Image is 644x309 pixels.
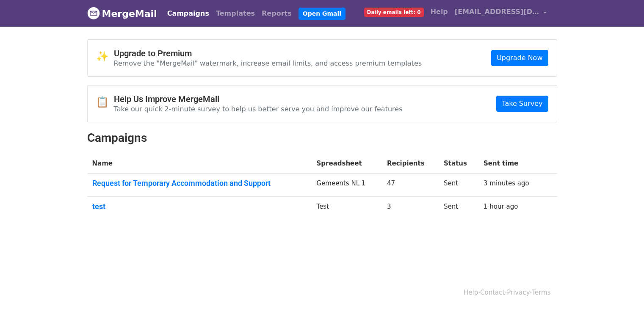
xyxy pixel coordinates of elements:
[114,94,403,104] h4: Help Us Improve MergeMail
[364,8,424,17] span: Daily emails left: 0
[96,96,114,108] span: 📋
[382,174,439,197] td: 47
[114,48,422,58] h4: Upgrade to Premium
[258,5,295,22] a: Reports
[92,179,307,188] a: Request for Temporary Accommodation and Support
[312,174,382,197] td: Gemeents NL 1
[478,154,545,174] th: Sent time
[532,289,550,296] a: Terms
[92,202,307,211] a: test
[87,7,100,19] img: MergeMail logo
[484,179,529,187] a: 3 minutes ago
[480,289,505,296] a: Contact
[382,196,439,219] td: 3
[96,50,114,63] span: ✨
[451,3,550,23] a: [EMAIL_ADDRESS][DOMAIN_NAME]
[312,196,382,219] td: Test
[427,3,451,20] a: Help
[455,7,539,17] span: [EMAIL_ADDRESS][DOMAIN_NAME]
[87,154,312,174] th: Name
[491,50,548,66] a: Upgrade Now
[464,289,478,296] a: Help
[87,131,557,145] h2: Campaigns
[299,8,345,20] a: Open Gmail
[361,3,427,20] a: Daily emails left: 0
[439,196,478,219] td: Sent
[87,5,157,22] a: MergeMail
[114,59,422,68] p: Remove the "MergeMail" watermark, increase email limits, and access premium templates
[312,154,382,174] th: Spreadsheet
[114,105,403,113] p: Take our quick 2-minute survey to help us better serve you and improve our features
[507,289,530,296] a: Privacy
[496,96,548,112] a: Take Survey
[484,203,518,210] a: 1 hour ago
[164,5,213,22] a: Campaigns
[213,5,258,22] a: Templates
[382,154,439,174] th: Recipients
[439,154,478,174] th: Status
[439,174,478,197] td: Sent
